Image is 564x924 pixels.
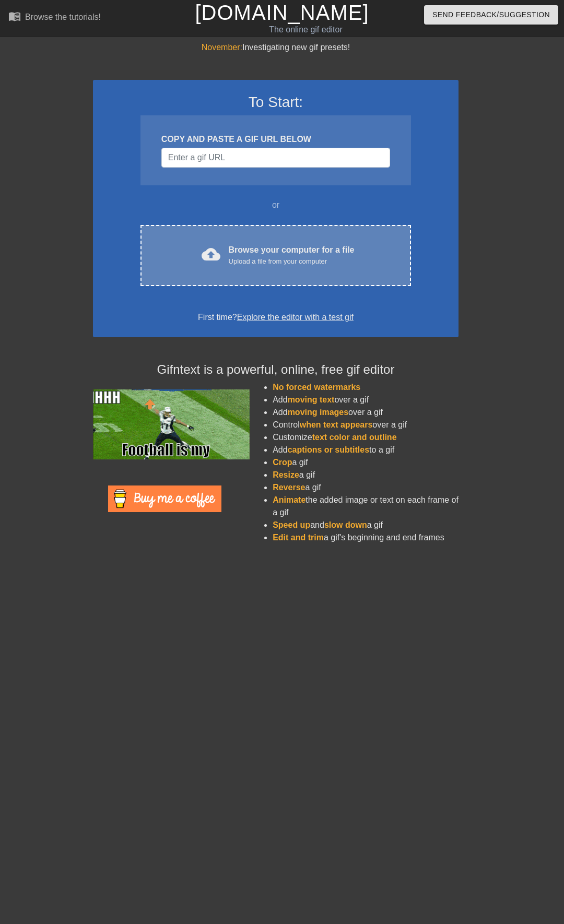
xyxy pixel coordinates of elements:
[273,383,360,392] span: No forced watermarks
[237,313,354,322] a: Explore the editor with a test gif
[288,395,335,404] span: moving text
[107,311,445,324] div: First time?
[273,458,292,467] span: Crop
[273,469,459,481] li: a gif
[273,494,459,519] li: the added image or text on each frame of a gif
[161,148,390,168] input: Username
[93,362,459,377] h4: Gifntext is a powerful, online, free gif editor
[93,389,250,459] img: football_small.gif
[324,520,367,529] span: slow down
[25,13,101,21] div: Browse the tutorials!
[273,419,459,431] li: Control over a gif
[300,420,373,429] span: when text appears
[424,5,558,25] button: Send Feedback/Suggestion
[273,394,459,406] li: Add over a gif
[273,470,299,479] span: Resize
[288,445,369,454] span: captions or subtitles
[312,433,397,442] span: text color and outline
[8,10,101,26] a: Browse the tutorials!
[273,406,459,419] li: Add over a gif
[107,93,445,111] h3: To Start:
[161,133,390,146] div: COPY AND PASTE A GIF URL BELOW
[273,483,305,492] span: Reverse
[120,199,431,211] div: or
[273,456,459,469] li: a gif
[229,244,355,267] div: Browse your computer for a file
[108,485,221,512] img: Buy Me A Coffee
[273,520,310,529] span: Speed up
[432,8,550,21] span: Send Feedback/Suggestion
[202,245,220,264] span: cloud_upload
[273,431,459,444] li: Customize
[273,495,305,504] span: Animate
[273,519,459,531] li: and a gif
[288,408,348,417] span: moving images
[8,10,21,22] span: menu_book
[202,43,242,52] span: November:
[195,1,369,24] a: [DOMAIN_NAME]
[273,533,324,542] span: Edit and trim
[273,531,459,544] li: a gif's beginning and end frames
[93,41,459,54] div: Investigating new gif presets!
[273,444,459,456] li: Add to a gif
[273,481,459,494] li: a gif
[229,256,355,267] div: Upload a file from your computer
[193,23,418,36] div: The online gif editor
